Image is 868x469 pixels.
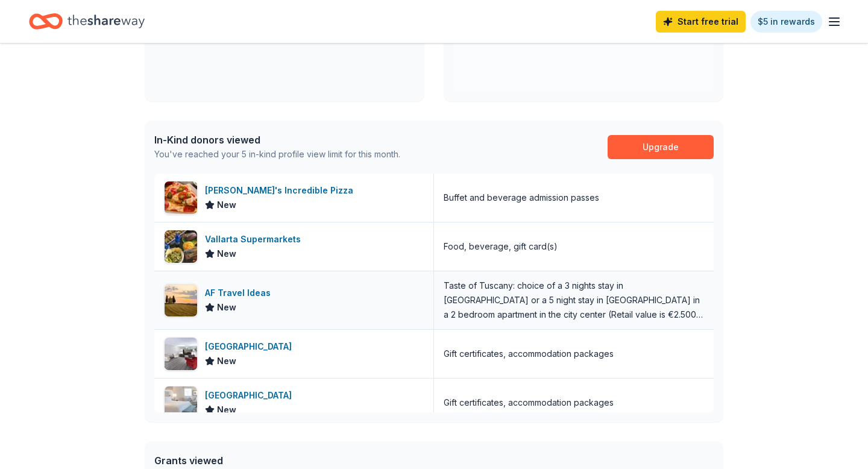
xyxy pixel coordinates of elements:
span: New [217,354,236,368]
a: Home [29,7,145,36]
div: Grants viewed [154,453,391,468]
div: Vallarta Supermarkets [205,232,306,247]
div: Food, beverage, gift card(s) [444,239,558,254]
div: [GEOGRAPHIC_DATA] [205,388,297,403]
div: Taste of Tuscany: choice of a 3 nights stay in [GEOGRAPHIC_DATA] or a 5 night stay in [GEOGRAPHIC... [444,279,704,322]
div: [GEOGRAPHIC_DATA] [205,339,297,354]
img: Image for John's Incredible Pizza [165,181,197,214]
span: New [217,300,236,315]
div: You've reached your 5 in-kind profile view limit for this month. [154,147,400,162]
img: Image for AF Travel Ideas [165,284,197,316]
span: New [217,247,236,261]
span: New [217,403,236,417]
div: Buffet and beverage admission passes [444,190,599,205]
a: Start free trial [656,11,746,33]
a: $5 in rewards [750,11,822,33]
div: AF Travel Ideas [205,286,275,300]
div: Gift certificates, accommodation packages [444,347,614,361]
a: Upgrade [608,135,714,159]
img: Image for Vallarta Supermarkets [165,230,197,263]
div: Gift certificates, accommodation packages [444,395,614,410]
span: New [217,198,236,212]
img: Image for Waldorf Astoria Monarch Beach Resort & Club [165,386,197,419]
div: [PERSON_NAME]'s Incredible Pizza [205,183,358,198]
img: Image for Western Village Inn and Casino [165,338,197,370]
div: In-Kind donors viewed [154,133,400,147]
